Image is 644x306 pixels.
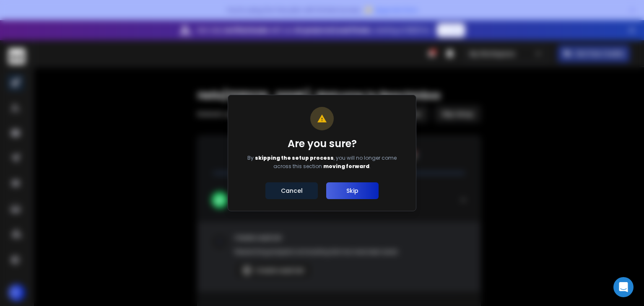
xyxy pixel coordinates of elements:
span: moving forward [323,163,369,170]
button: Cancel [265,182,318,199]
span: skipping the setup process [255,154,334,161]
h1: Are you sure? [240,137,404,150]
div: Open Intercom Messenger [613,277,634,297]
p: By , you will no longer come across this section . [240,154,404,171]
button: Skip [326,182,379,199]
